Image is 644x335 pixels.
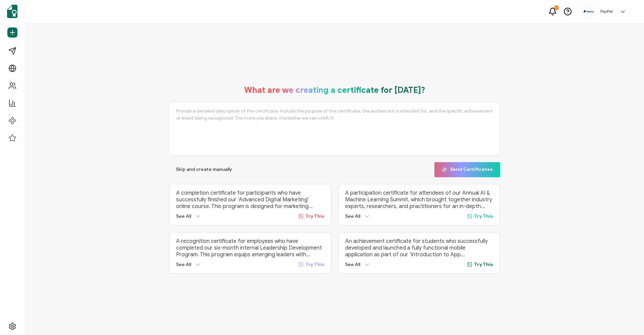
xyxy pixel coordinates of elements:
[600,9,613,14] h5: PayPal
[442,167,493,172] span: Send Certificates
[554,5,559,10] div: 11
[584,9,594,14] img: 67697491-d3f2-4529-ae58-7b6c91fdd628.png
[176,213,191,219] span: See All
[176,238,324,258] p: A recognition certificate for employees who have completed our six-month internal Leadership Deve...
[169,162,239,177] button: Skip and create manually
[474,262,493,267] span: Try This
[345,213,360,219] span: See All
[434,162,500,177] button: Send Certificates
[176,190,324,210] p: A completion certificate for participants who have successfully finished our ‘Advanced Digital Ma...
[305,213,324,219] span: Try This
[244,85,425,95] h1: What are we creating a certificate for [DATE]?
[345,238,493,258] p: An achievement certificate for students who successfully developed and launched a fully functiona...
[7,5,17,18] img: sertifier-logomark-colored.svg
[345,262,360,267] span: See All
[345,190,493,210] p: A participation certificate for attendees of our Annual AI & Machine Learning Summit, which broug...
[305,262,324,267] span: Try This
[474,213,493,219] span: Try This
[176,167,232,172] span: Skip and create manually
[176,262,191,267] span: See All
